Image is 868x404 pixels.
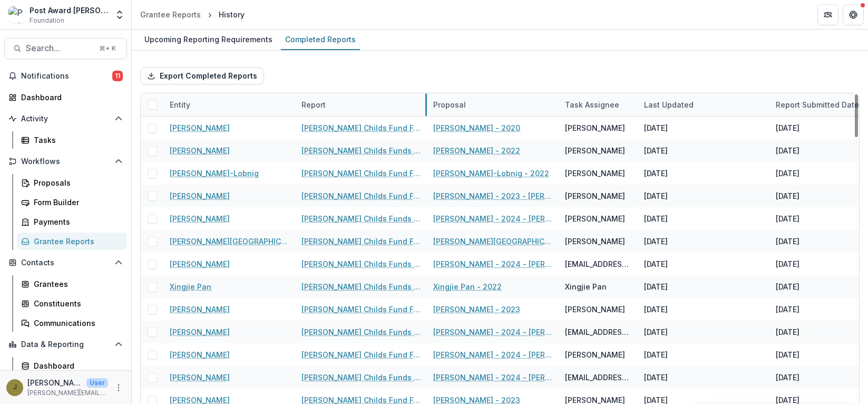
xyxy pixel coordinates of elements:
div: [DATE] [776,326,799,338]
div: Last Updated [638,93,769,116]
span: Data & Reporting [21,340,110,349]
button: Open Activity [4,110,127,127]
a: Xingjie Pan [170,281,211,292]
button: Open Contacts [4,254,127,271]
a: Completed Reports [281,30,360,50]
div: [DATE] [776,236,799,247]
div: Proposal [427,93,559,116]
div: Xingjie Pan [565,281,607,292]
div: [DATE] [644,372,668,383]
a: [PERSON_NAME] - 2024 - [PERSON_NAME] Childs Memorial Fund - Fellowship Application [433,372,552,383]
div: [DATE] [776,304,799,315]
div: [EMAIL_ADDRESS][MEDICAL_DATA][DOMAIN_NAME] [565,372,631,383]
div: [PERSON_NAME] [565,213,625,224]
span: Activity [21,114,110,123]
button: Export Completed Reports [140,68,264,84]
a: [PERSON_NAME] [170,190,230,201]
a: Upcoming Reporting Requirements [140,30,277,50]
span: Notifications [21,72,112,81]
a: Dashboard [4,89,127,106]
button: Partners [817,4,838,25]
a: Payments [17,213,127,230]
div: Task Assignee [559,99,626,110]
div: Completed Reports [281,32,360,47]
div: [DATE] [644,326,668,338]
div: ⌘ + K [97,43,118,54]
a: [PERSON_NAME][GEOGRAPHIC_DATA][PERSON_NAME] [170,236,289,247]
div: Grantee Reports [34,236,119,247]
div: [DATE] [644,168,668,179]
p: [PERSON_NAME][EMAIL_ADDRESS][PERSON_NAME][DOMAIN_NAME] [27,388,108,398]
a: [PERSON_NAME] [170,213,230,224]
div: Report Submitted Date [769,99,865,110]
a: [PERSON_NAME] Childs Fund Fellowship Award Financial Expenditure Report [301,304,421,315]
a: [PERSON_NAME] Childs Funds Fellow’s Annual Progress Report [301,145,421,156]
a: Communications [17,314,127,332]
div: Entity [163,93,295,116]
button: Open entity switcher [112,4,127,25]
a: Grantees [17,275,127,293]
div: [DATE] [644,145,668,156]
div: Entity [163,99,197,110]
span: Contacts [21,258,110,267]
p: User [86,378,108,388]
button: Open Workflows [4,153,127,170]
a: [PERSON_NAME] [170,145,230,156]
button: Notifications11 [4,68,127,84]
a: Grantee Reports [17,233,127,250]
a: [PERSON_NAME] Childs Funds Fellow’s Annual Progress Report [301,258,421,270]
a: [PERSON_NAME] - 2023 [433,304,520,315]
div: [PERSON_NAME] [565,145,625,156]
span: Search... [26,43,93,53]
div: Last Updated [638,99,700,110]
a: [PERSON_NAME] - 2024 - [PERSON_NAME] Childs Memorial Fund - Fellowship Application [433,349,552,360]
a: [PERSON_NAME] Childs Funds Fellow’s Annual Progress Report [301,326,421,338]
a: [PERSON_NAME] Childs Funds Fellow’s Annual Progress Report [301,372,421,383]
div: [DATE] [644,304,668,315]
div: [DATE] [776,122,799,133]
a: [PERSON_NAME] Childs Funds Fellow’s Annual Progress Report [301,281,421,292]
a: [PERSON_NAME] - 2024 - [PERSON_NAME] Childs Memorial Fund - Fellowship Application [433,213,552,224]
div: [DATE] [776,145,799,156]
a: [PERSON_NAME]-Lobnig [170,168,259,179]
a: [PERSON_NAME] [170,326,230,338]
a: Constituents [17,295,127,312]
a: [PERSON_NAME] [170,122,230,133]
div: [PERSON_NAME] [565,236,625,247]
div: Task Assignee [559,93,638,116]
a: Grantee Reports [136,7,205,22]
div: [PERSON_NAME] [565,190,625,201]
div: Jamie [13,384,17,391]
nav: breadcrumb [136,7,249,22]
div: Grantees [34,278,119,290]
a: [PERSON_NAME] [170,304,230,315]
div: Proposals [34,177,119,188]
div: [DATE] [776,372,799,383]
img: Post Award Jane Coffin Childs Memorial Fund [8,6,25,23]
div: Post Award [PERSON_NAME] Childs Memorial Fund [30,5,108,16]
button: More [112,381,125,394]
a: [PERSON_NAME] - 2020 [433,122,520,133]
a: [PERSON_NAME]-Lobnig - 2022 [433,168,549,179]
div: Dashboard [21,92,119,103]
a: [PERSON_NAME] Childs Fund Fellowship Award Financial Expenditure Report [301,349,421,360]
a: Dashboard [17,357,127,374]
div: [DATE] [644,213,668,224]
a: [PERSON_NAME] - 2023 - [PERSON_NAME] Childs Memorial Fund - Fellowship Application [433,190,552,201]
div: [PERSON_NAME] [565,168,625,179]
button: Open Data & Reporting [4,336,127,353]
button: Get Help [843,4,864,25]
span: Workflows [21,157,110,166]
div: [DATE] [776,213,799,224]
div: [DATE] [776,258,799,270]
div: Grantee Reports [140,9,201,20]
div: [DATE] [776,349,799,360]
button: Search... [4,38,127,59]
div: [DATE] [644,281,668,292]
div: History [219,9,245,20]
div: Report [295,93,427,116]
div: [DATE] [644,190,668,201]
